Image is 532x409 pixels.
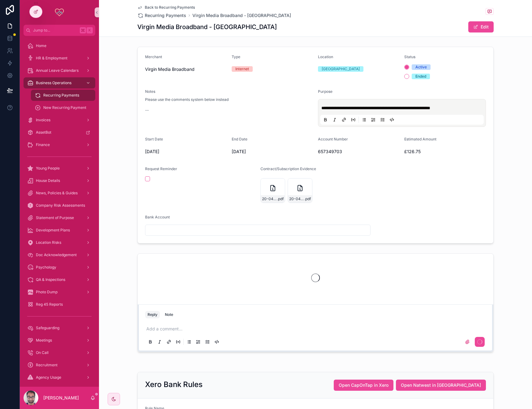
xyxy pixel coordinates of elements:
[24,163,95,174] a: Young People
[43,93,79,98] span: Recurring Payments
[36,375,61,380] span: Agency Usage
[318,89,332,94] span: Purpose
[24,175,95,186] a: House Details
[36,215,74,220] span: Statement of Purpose
[232,137,247,141] span: End Date
[24,372,95,383] a: Agency Usage
[24,347,95,358] a: On Call
[36,178,60,183] span: House Details
[24,225,95,236] a: Development Plans
[145,66,227,72] span: Virgin Media Broadband
[36,43,46,48] span: Home
[137,23,277,31] h1: Virgin Media Broadband - [GEOGRAPHIC_DATA]
[165,312,173,317] div: Note
[36,80,71,85] span: Business Operations
[24,127,95,138] a: AssetBot
[396,380,486,391] button: Open Natwest in [GEOGRAPHIC_DATA]
[162,311,176,318] button: Note
[289,196,304,201] span: 20-047120293-01
[145,5,195,10] span: Back to Recurring Payments
[36,265,56,270] span: Psychology
[145,12,186,19] span: Recurring Payments
[24,262,95,273] a: Psychology
[24,212,95,223] a: Statement of Purpose
[334,380,393,391] button: Open CapOnTap in Xero
[36,302,63,307] span: Reg 45 Reports
[322,66,360,72] div: [GEOGRAPHIC_DATA]
[404,54,415,59] span: Status
[235,66,249,72] div: Internet
[20,36,99,387] div: scrollable content
[36,142,50,147] span: Finance
[33,28,77,33] span: Jump to...
[304,196,311,201] span: .pdf
[24,274,95,285] a: QA & Inspections
[401,382,481,388] span: Open Natwest in [GEOGRAPHIC_DATA]
[232,149,313,155] span: [DATE]
[36,191,78,196] span: News, Policies & Guides
[36,166,60,171] span: Young People
[24,114,95,126] a: Invoices
[31,90,95,101] a: Recurring Payments
[145,149,227,155] span: [DATE]
[318,137,348,141] span: Account Number
[36,290,58,295] span: Photo Dump
[145,215,170,219] span: Bank Account
[468,21,494,32] button: Edit
[415,64,427,70] div: Active
[36,203,85,208] span: Company Risk Assessments
[36,228,70,233] span: Development Plans
[145,380,203,390] h2: Xero Bank Rules
[24,237,95,248] a: Location Risks
[145,89,155,94] span: Notes
[36,56,67,61] span: HR & Employment
[36,68,79,73] span: Annual Leave Calendars
[137,5,195,10] a: Back to Recurring Payments
[318,54,333,59] span: Location
[24,322,95,334] a: Safeguarding
[145,107,149,113] span: --
[24,25,95,36] button: Jump to...K
[232,54,240,59] span: Type
[24,40,95,51] a: Home
[43,105,86,110] span: New Recurring Payment
[24,299,95,310] a: Reg 45 Reports
[192,12,291,19] a: Virgin Media Broadband - [GEOGRAPHIC_DATA]
[36,325,59,330] span: Safeguarding
[24,53,95,64] a: HR & Employment
[262,196,277,201] span: 20-048471860-01
[24,335,95,346] a: Meetings
[54,7,64,17] img: App logo
[145,166,177,171] span: Request Reminder
[277,196,284,201] span: .pdf
[24,200,95,211] a: Company Risk Assessments
[145,137,163,141] span: Start Date
[31,102,95,113] a: New Recurring Payment
[339,382,388,388] span: Open CapOnTap in Xero
[137,12,186,19] a: Recurring Payments
[43,395,79,401] p: [PERSON_NAME]
[36,277,65,282] span: QA & Inspections
[415,74,426,79] div: Ended
[404,149,486,155] span: £126.75
[24,359,95,371] a: Recruitment
[145,97,229,102] span: Please use the comments system below instead
[36,240,61,245] span: Location Risks
[145,54,162,59] span: Merchant
[260,166,316,171] span: Contract/Subscription Evidence
[36,130,51,135] span: AssetBot
[36,338,52,343] span: Meetings
[404,137,436,141] span: Estimated Amount
[24,249,95,260] a: Doc Acknowledgement
[24,65,95,76] a: Annual Leave Calendars
[24,187,95,199] a: News, Policies & Guides
[36,363,58,368] span: Recruitment
[36,118,50,123] span: Invoices
[36,350,49,355] span: On Call
[24,77,95,88] a: Business Operations
[24,286,95,298] a: Photo Dump
[87,28,92,33] span: K
[318,149,399,155] span: 657349703
[145,311,160,318] button: Reply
